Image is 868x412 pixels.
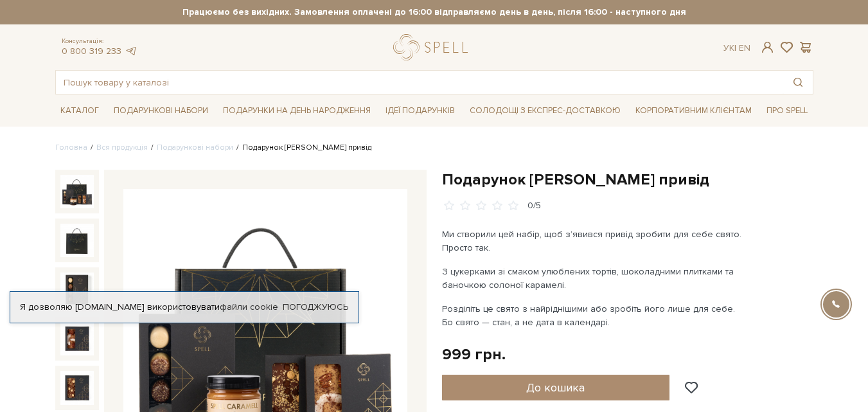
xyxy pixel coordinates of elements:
span: До кошика [526,381,585,395]
a: Про Spell [761,101,813,121]
a: 0 800 319 233 [62,46,121,57]
div: Ук [723,42,750,54]
a: Вся продукція [96,143,148,152]
div: 0/5 [527,200,541,212]
img: Подарунок Солодкий привід [60,273,94,306]
a: En [739,42,750,53]
a: Подарунки на День народження [218,101,376,121]
p: Ми створили цей набір, щоб зʼявився привід зробити для себе свято. Просто так. [442,228,743,255]
li: Подарунок [PERSON_NAME] привід [233,142,371,154]
img: Подарунок Солодкий привід [60,371,94,404]
span: Консультація: [62,37,137,46]
div: Я дозволяю [DOMAIN_NAME] використовувати [10,301,359,313]
div: 999 грн. [442,345,506,364]
a: Погоджуюсь [283,301,348,313]
strong: Працюємо без вихідних. Замовлення оплачені до 16:00 відправляємо день в день, після 16:00 - насту... [55,6,813,18]
img: Подарунок Солодкий привід [60,322,94,355]
button: До кошика [442,375,670,400]
a: Каталог [55,101,104,121]
a: Ідеї подарунків [380,101,460,121]
a: logo [393,34,474,60]
img: Подарунок Солодкий привід [60,224,94,257]
h1: Подарунок [PERSON_NAME] привід [442,170,813,190]
a: Подарункові набори [157,143,233,152]
input: Пошук товару у каталозі [56,71,783,94]
a: Головна [55,143,87,152]
p: Розділіть це свято з найріднішими або зробіть його лише для себе. Бо свято — стан, а не дата в ка... [442,302,743,329]
a: файли cookie [220,301,278,312]
p: З цукерками зі смаком улюблених тортів, шоколадними плитками та баночкою солоної карамелі. [442,265,743,292]
img: Подарунок Солодкий привід [60,175,94,208]
span: | [734,42,736,53]
a: Солодощі з експрес-доставкою [465,100,626,121]
a: telegram [125,46,137,57]
a: Корпоративним клієнтам [630,101,757,121]
a: Подарункові набори [109,101,213,121]
button: Пошук товару у каталозі [783,71,813,94]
